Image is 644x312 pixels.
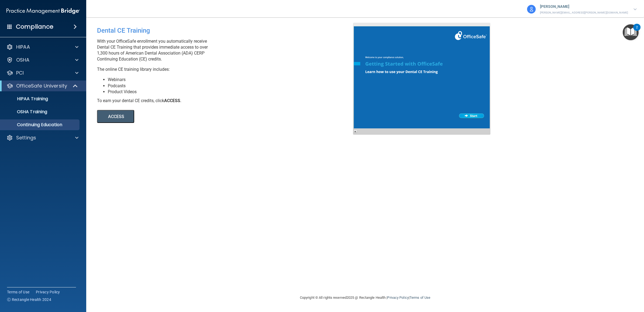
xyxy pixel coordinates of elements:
[6,44,78,50] a: HIPAA
[4,96,48,102] p: HIPAA Training
[97,38,357,62] p: With your OfficeSafe enrollment you automatically receive Dental CE Training that provides immedi...
[551,274,638,296] iframe: Drift Widget Chat Controller
[6,83,78,89] a: OfficeSafe University
[6,135,78,141] a: Settings
[6,6,80,16] img: PMB logo
[267,289,463,306] div: Copyright © All rights reserved 2025 @ Rectangle Health | |
[6,70,78,76] a: PCI
[97,110,134,123] button: ACCESS
[6,57,78,63] a: OSHA
[4,122,77,128] p: Continuing Education
[97,66,357,72] p: The online CE training library includes:
[16,57,30,63] p: OSHA
[97,115,244,119] a: ACCESS
[633,8,637,10] img: arrow-down.227dba2b.svg
[108,83,357,89] li: Podcasts
[387,296,408,300] a: Privacy Policy
[108,77,357,83] li: Webinars
[410,296,430,300] a: Terms of Use
[16,23,53,31] h4: Compliance
[108,89,357,95] li: Product Videos
[16,83,67,89] p: OfficeSafe University
[527,5,536,14] img: avatar.17b06cb7.svg
[16,44,30,50] p: HIPAA
[164,98,180,103] b: ACCESS
[623,24,639,40] button: Open Resource Center, 2 new notifications
[16,70,24,76] p: PCI
[16,135,36,141] p: Settings
[97,98,357,104] div: To earn your dental CE credits, click .
[4,109,47,115] p: OSHA Training
[636,27,638,34] div: 2
[36,289,60,295] a: Privacy Policy
[540,3,628,10] p: [PERSON_NAME]
[97,23,357,38] div: Dental CE Training
[7,289,29,295] a: Terms of Use
[7,297,51,302] span: Ⓒ Rectangle Health 2024
[540,10,628,15] p: [PERSON_NAME][EMAIL_ADDRESS][PERSON_NAME][DOMAIN_NAME]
